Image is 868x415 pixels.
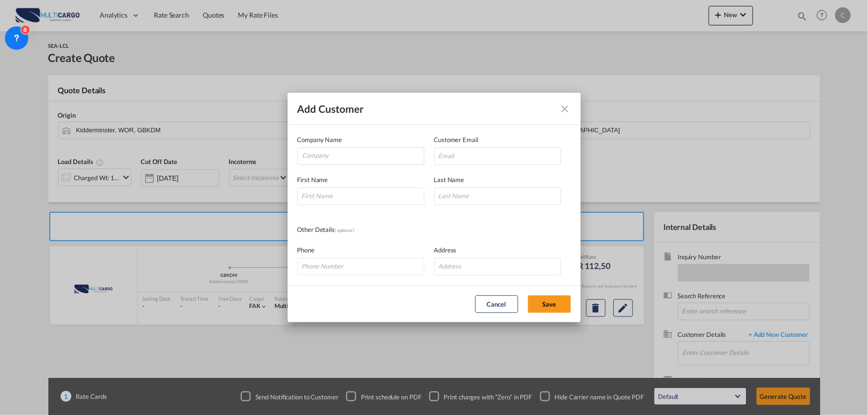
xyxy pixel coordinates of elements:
span: Address [434,246,457,254]
span: Add [297,103,317,115]
span: Customer [318,103,364,115]
div: Other Details [297,225,434,235]
span: Last Name [434,176,465,184]
span: ( optional ) [335,228,355,233]
span: Customer Email [434,136,479,144]
span: First Name [297,176,328,184]
input: Phone Number [297,258,424,275]
button: Cancel [475,295,518,313]
button: icon-close [555,99,575,119]
input: First Name [297,187,424,205]
span: Phone [297,246,315,254]
input: Last Name [434,187,561,205]
input: Address [434,258,561,275]
span: Company Name [297,136,342,144]
md-icon: icon-close [559,103,571,115]
md-dialog: Add Customer Company ... [288,93,581,322]
input: Company [302,148,424,163]
input: Email [434,147,561,165]
button: Save [528,295,571,313]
